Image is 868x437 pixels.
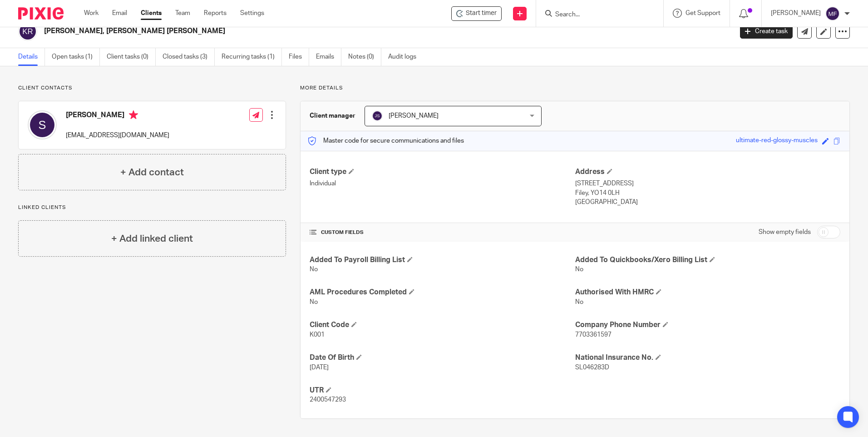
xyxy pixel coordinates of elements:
[240,9,264,18] a: Settings
[18,7,64,20] img: Pixie
[348,48,381,66] a: Notes (0)
[771,9,821,18] p: [PERSON_NAME]
[310,179,575,188] p: Individual
[310,320,575,330] h4: Client Code
[204,9,227,18] a: Reports
[84,9,99,18] a: Work
[575,266,583,273] span: No
[52,48,100,66] a: Open tasks (1)
[18,48,45,66] a: Details
[310,167,575,177] h4: Client type
[18,204,286,211] p: Linked clients
[575,353,840,363] h4: National Insurance No.
[129,110,138,119] i: Primary
[310,364,329,371] span: [DATE]
[310,111,355,120] h3: Client manager
[310,386,575,395] h4: UTR
[740,24,793,39] a: Create task
[310,266,318,273] span: No
[554,11,636,19] input: Search
[310,229,575,236] h4: CUSTOM FIELDS
[289,48,309,66] a: Files
[18,84,286,92] p: Client contacts
[575,320,840,330] h4: Company Phone Number
[575,288,840,297] h4: Authorised With HMRC
[575,189,840,198] p: Filey, YO14 0LH
[759,228,811,237] label: Show empty fields
[120,165,184,179] h4: + Add contact
[28,110,57,139] img: svg%3E
[316,48,341,66] a: Emails
[310,288,575,297] h4: AML Procedures Completed
[310,332,325,338] span: K001
[310,397,346,403] span: 2400547293
[222,48,282,66] a: Recurring tasks (1)
[825,6,840,21] img: svg%3E
[372,110,383,121] img: svg%3E
[66,131,169,140] p: [EMAIL_ADDRESS][DOMAIN_NAME]
[141,9,162,18] a: Clients
[307,136,464,145] p: Master code for secure communications and files
[575,167,840,177] h4: Address
[310,353,575,363] h4: Date Of Birth
[111,232,193,246] h4: + Add linked client
[575,179,840,188] p: [STREET_ADDRESS]
[18,22,37,41] img: svg%3E
[44,26,590,36] h2: [PERSON_NAME], [PERSON_NAME] [PERSON_NAME]
[107,48,156,66] a: Client tasks (0)
[686,10,720,16] span: Get Support
[66,110,169,122] h4: [PERSON_NAME]
[163,48,215,66] a: Closed tasks (3)
[388,48,423,66] a: Audit logs
[389,113,439,119] span: [PERSON_NAME]
[112,9,127,18] a: Email
[736,136,818,146] div: ultimate-red-glossy-muscles
[575,198,840,207] p: [GEOGRAPHIC_DATA]
[575,299,583,305] span: No
[451,6,502,21] div: Kotzinger, Sonja Rebekka
[575,255,840,265] h4: Added To Quickbooks/Xero Billing List
[310,255,575,265] h4: Added To Payroll Billing List
[575,332,612,338] span: 7703361597
[175,9,190,18] a: Team
[466,9,497,18] span: Start timer
[310,299,318,305] span: No
[575,364,609,371] span: SL046283D
[300,84,850,92] p: More details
